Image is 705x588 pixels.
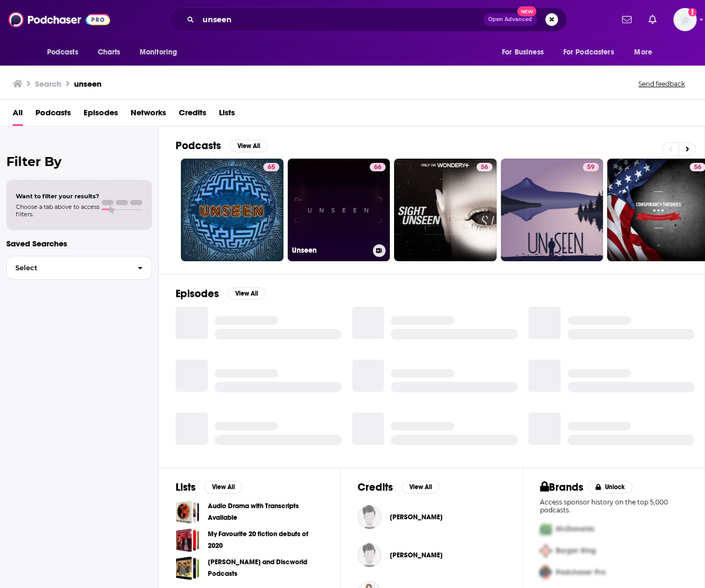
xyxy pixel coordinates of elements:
button: Barry NugentBarry Nugent [358,538,505,572]
span: More [634,45,652,60]
h2: Filter By [6,154,152,169]
a: Lists [219,104,235,126]
button: Unlock [588,481,633,493]
a: Audio Drama with Transcripts Available [208,500,323,523]
span: [PERSON_NAME] [390,551,443,559]
svg: Add a profile image [688,8,697,16]
span: Podcasts [47,45,78,60]
button: open menu [495,42,557,62]
button: open menu [556,42,629,62]
span: 66 [374,162,381,173]
h2: Lists [176,481,196,494]
span: McDonalds [556,525,594,534]
a: Show notifications dropdown [644,11,661,29]
a: My Favourite 20 fiction debuts of 2020 [208,528,323,552]
a: Credits [179,104,206,126]
img: Third Pro Logo [536,562,556,583]
a: Podcasts [35,104,71,126]
span: [PERSON_NAME] [390,513,443,521]
a: 65 [181,159,283,261]
a: Show notifications dropdown [618,11,636,29]
a: Audio Drama with Transcripts Available [176,500,199,524]
button: View All [401,481,440,493]
img: James Carney [358,505,381,529]
span: 56 [694,162,701,173]
a: Episodes [84,104,118,126]
a: [PERSON_NAME] and Discworld Podcasts [208,556,323,580]
img: Podchaser - Follow, Share and Rate Podcasts [8,10,110,30]
h3: Unseen [292,246,369,255]
a: 59 [501,159,603,261]
a: 56 [394,159,497,261]
p: Access sponsor history on the top 5,000 podcasts. [540,498,688,514]
input: Search podcasts, credits, & more... [198,11,483,28]
a: 65 [263,163,279,171]
button: View All [230,140,268,152]
button: View All [204,481,242,493]
button: Open AdvancedNew [483,13,537,26]
button: View All [227,287,265,300]
span: Monitoring [140,45,177,60]
span: Select [7,264,129,271]
button: open menu [40,42,92,62]
h2: Brands [540,481,584,494]
h2: Episodes [176,287,219,300]
a: CreditsView All [358,481,440,494]
span: 65 [268,162,275,173]
a: EpisodesView All [176,287,265,300]
img: User Profile [673,8,697,31]
span: Logged in as evankrask [673,8,697,31]
div: Search podcasts, credits, & more... [169,7,567,32]
a: ListsView All [176,481,242,494]
a: Pratchett and Discworld Podcasts [176,556,199,580]
a: Networks [131,104,166,126]
img: First Pro Logo [536,518,556,540]
span: Charts [98,45,121,60]
button: Show profile menu [673,8,697,31]
span: Open Advanced [488,17,532,22]
a: 59 [583,163,599,171]
span: For Business [502,45,544,60]
button: James CarneyJames Carney [358,500,505,534]
button: open menu [132,42,191,62]
span: Choose a tab above to access filters. [16,203,99,218]
span: Burger King [556,546,596,555]
a: PodcastsView All [176,139,268,152]
p: Saved Searches [6,238,152,249]
button: Send feedback [635,79,688,88]
span: 59 [587,162,594,173]
span: Want to filter your results? [16,192,99,200]
button: Select [6,256,152,280]
a: All [13,104,23,126]
h2: Credits [358,481,393,494]
h3: unseen [74,79,102,89]
h3: Search [35,79,61,89]
a: 66Unseen [288,159,390,261]
img: Barry Nugent [358,543,381,567]
a: 66 [370,163,386,171]
span: For Podcasters [563,45,614,60]
a: Charts [91,42,127,62]
a: Barry Nugent [390,551,443,559]
button: open menu [627,42,665,62]
a: 56 [477,163,492,171]
span: Podchaser Pro [556,568,606,577]
span: 56 [481,162,488,173]
a: My Favourite 20 fiction debuts of 2020 [176,528,199,552]
span: New [517,6,536,16]
a: James Carney [390,513,443,521]
img: Second Pro Logo [536,540,556,562]
h2: Podcasts [176,139,221,152]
